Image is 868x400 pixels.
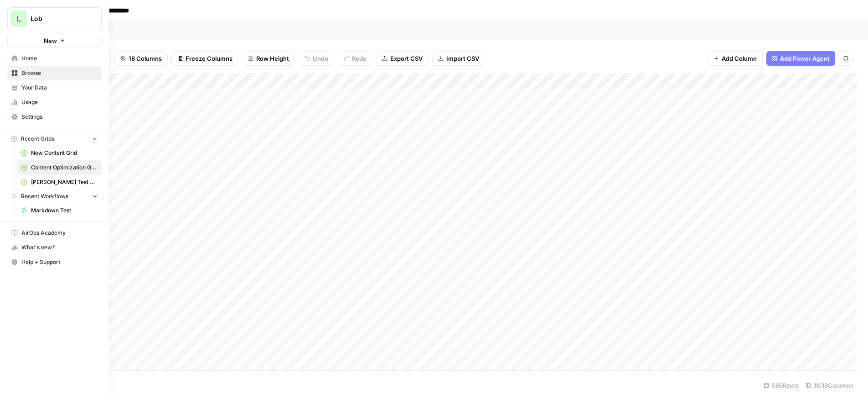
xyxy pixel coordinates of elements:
span: Home [21,54,98,63]
a: Browse [7,66,102,80]
a: Your Data [7,80,102,95]
span: Add Power Agent [780,54,830,63]
a: Content Optimization Grid [17,160,102,175]
span: Help + Support [21,258,98,266]
span: Recent Workflows [21,192,68,200]
span: New [44,36,57,45]
span: Freeze Columns [186,54,232,63]
span: Add Column [722,54,757,63]
button: Add Power Agent [766,51,835,66]
a: Settings [7,110,102,124]
span: Lob [31,14,86,23]
button: Add Column [708,51,763,66]
span: 18 Columns [129,54,162,63]
a: Usage [7,95,102,110]
button: 18 Columns [114,51,168,66]
button: Redo [338,51,372,66]
a: Markdown Test [17,203,102,218]
button: Recent Grids [7,132,102,146]
button: Export CSV [376,51,429,66]
span: Recent Grids [21,135,54,143]
span: Your Data [21,84,98,92]
button: What's new? [7,240,102,255]
span: Browse [21,69,98,77]
span: New Content Grid [31,149,98,157]
a: AirOps Academy [7,226,102,240]
button: Import CSV [432,51,485,66]
span: Settings [21,113,98,121]
span: L [17,13,21,24]
a: Home [7,51,102,66]
div: 566 Rows [760,378,802,393]
span: Markdown Test [31,206,98,215]
span: Import CSV [446,54,479,63]
button: Freeze Columns [171,51,238,66]
button: New [7,34,102,47]
a: [PERSON_NAME] Test Grid [17,175,102,189]
span: Export CSV [390,54,423,63]
span: Usage [21,98,98,106]
a: New Content Grid [17,146,102,160]
div: 18/18 Columns [802,378,857,393]
button: Undo [299,51,334,66]
button: Recent Workflows [7,189,102,203]
span: [PERSON_NAME] Test Grid [31,178,98,186]
span: AirOps Academy [21,229,98,237]
span: Redo [352,54,367,63]
button: Help + Support [7,255,102,269]
div: What's new? [8,241,101,254]
button: Workspace: Lob [7,7,102,30]
span: Content Optimization Grid [31,163,98,172]
span: Row Height [256,54,289,63]
span: Undo [313,54,328,63]
button: Row Height [242,51,295,66]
